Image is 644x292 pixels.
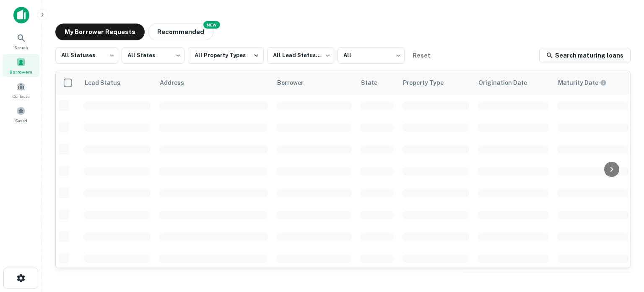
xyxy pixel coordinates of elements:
[478,78,538,88] span: Origination Date
[553,71,633,95] th: Maturity dates displayed may be estimated. Please contact the lender for the most accurate maturi...
[361,78,388,88] span: State
[10,68,32,75] span: Borrowers
[155,71,272,95] th: Address
[55,45,118,66] div: All Statuses
[3,54,39,77] a: Borrowers
[338,45,405,66] div: All
[558,78,607,87] div: Maturity dates displayed may be estimated. Please contact the lender for the most accurate maturi...
[13,7,29,24] img: capitalize-icon.png
[473,71,553,95] th: Origination Date
[403,78,454,88] span: Property Type
[408,47,435,64] button: Reset
[272,71,356,95] th: Borrower
[15,117,27,124] span: Saved
[267,45,334,66] div: All Lead Statuses
[84,78,131,88] span: Lead Status
[3,79,39,101] a: Contacts
[55,24,145,40] button: My Borrower Requests
[3,30,39,53] a: Search
[558,78,618,87] span: Maturity dates displayed may be estimated. Please contact the lender for the most accurate maturi...
[356,71,398,95] th: State
[602,225,644,265] iframe: Chat Widget
[148,24,213,40] button: Recommended
[14,44,28,51] span: Search
[558,78,598,87] h6: Maturity Date
[277,78,314,88] span: Borrower
[3,103,39,126] a: Saved
[203,21,220,29] div: NEW
[160,78,195,88] span: Address
[188,47,264,64] button: All Property Types
[398,71,473,95] th: Property Type
[79,71,155,95] th: Lead Status
[122,45,184,66] div: All States
[13,93,29,100] span: Contacts
[539,48,631,63] a: Search maturing loans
